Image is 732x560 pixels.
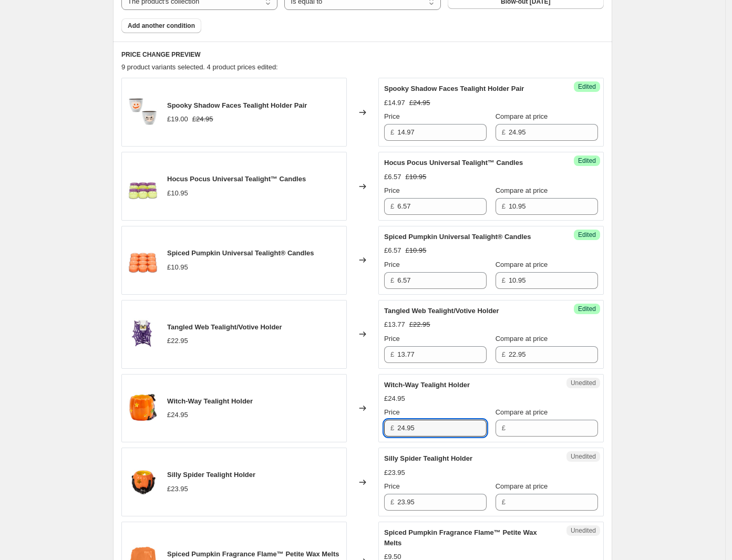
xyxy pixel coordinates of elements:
[390,424,394,432] span: £
[121,18,201,33] button: Add another condition
[384,468,405,478] div: £23.95
[167,188,188,199] div: £10.95
[571,452,596,461] span: Unedited
[384,393,405,404] div: £24.95
[578,231,596,239] span: Edited
[502,350,506,358] span: £
[127,97,159,128] img: fh19_p93394_web_1_80x.jpg
[167,410,188,420] div: £24.95
[192,114,213,125] strike: £24.95
[384,98,405,108] div: £14.97
[502,276,506,284] span: £
[384,245,401,256] div: £6.57
[384,454,472,462] span: Silly Spider Tealight Holder
[502,128,506,136] span: £
[384,186,400,194] span: Price
[496,482,548,490] span: Compare at price
[502,498,506,506] span: £
[167,262,188,273] div: £10.95
[496,261,548,268] span: Compare at price
[390,276,394,284] span: £
[390,128,394,136] span: £
[390,202,394,210] span: £
[384,307,499,315] span: Tangled Web Tealight/Votive Holder
[384,85,524,92] span: Spooky Shadow Faces Tealight Holder Pair
[384,482,400,490] span: Price
[127,392,159,424] img: 1_FH24_P93849_80x.jpg
[167,550,339,558] span: Spiced Pumpkin Fragrance Flame™ Petite Wax Melts
[578,157,596,165] span: Edited
[127,466,159,498] img: FH26_P93915_SillySpider_silo_18e451d6-3ba9-4843-acab-934a79c2e842_80x.jpg
[496,186,548,194] span: Compare at price
[121,50,604,59] h6: PRICE CHANGE PREVIEW
[384,172,401,182] div: £6.57
[167,471,255,479] span: Silly Spider Tealight Holder
[496,112,548,120] span: Compare at price
[390,350,394,358] span: £
[127,244,159,276] img: fh18_f002_v04842_web_1_1_80x.png
[384,233,531,241] span: Spiced Pumpkin Universal Tealight® Candles
[496,335,548,343] span: Compare at price
[409,98,430,108] strike: £24.95
[127,171,159,202] img: fh18_f002_v04178_web_1_80x.jpg
[578,82,596,91] span: Edited
[167,249,314,257] span: Spiced Pumpkin Universal Tealight® Candles
[127,318,159,350] img: a148b296-5ce8-404c-9a3b-a51daf4f80ef_80x.jpg
[167,175,306,183] span: Hocus Pocus Universal Tealight™ Candles
[409,319,430,330] strike: £22.95
[496,408,548,416] span: Compare at price
[390,498,394,506] span: £
[384,112,400,120] span: Price
[502,424,506,432] span: £
[406,172,427,182] strike: £10.95
[384,408,400,416] span: Price
[121,63,278,71] span: 9 product variants selected. 4 product prices edited:
[384,261,400,268] span: Price
[384,528,537,547] span: Spiced Pumpkin Fragrance Flame™ Petite Wax Melts
[384,159,523,167] span: Hocus Pocus Universal Tealight™ Candles
[384,335,400,343] span: Price
[167,336,188,346] div: £22.95
[578,305,596,313] span: Edited
[167,397,253,405] span: Witch-Way Tealight Holder
[167,101,307,109] span: Spooky Shadow Faces Tealight Holder Pair
[406,245,427,256] strike: £10.95
[384,381,470,389] span: Witch-Way Tealight Holder
[167,484,188,494] div: £23.95
[167,114,188,125] div: £19.00
[571,526,596,535] span: Unedited
[128,22,195,30] span: Add another condition
[502,202,506,210] span: £
[384,319,405,330] div: £13.77
[167,323,282,331] span: Tangled Web Tealight/Votive Holder
[571,379,596,387] span: Unedited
